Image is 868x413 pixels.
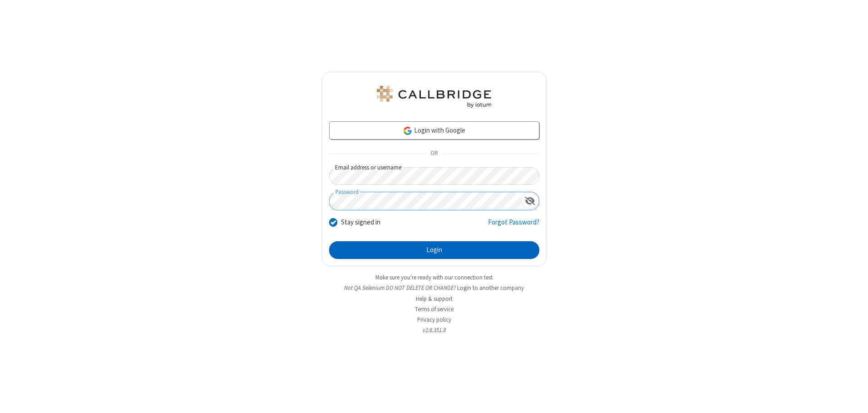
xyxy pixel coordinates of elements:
img: google-icon.png [403,126,413,136]
span: OR [427,147,441,160]
a: Forgot Password? [488,217,539,234]
div: Show password [521,192,539,209]
a: Privacy policy [417,316,451,323]
button: Login [329,241,539,259]
a: Make sure you're ready with our connection test [375,274,493,281]
button: Login to another company [457,284,524,292]
input: Email address or username [329,167,539,185]
a: Help & support [416,295,453,303]
label: Stay signed in [341,217,380,228]
img: QA Selenium DO NOT DELETE OR CHANGE [375,86,493,108]
input: Password [330,192,521,210]
li: v2.6.351.8 [322,326,547,334]
a: Terms of service [415,305,454,313]
a: Login with Google [329,121,539,139]
li: Not QA Selenium DO NOT DELETE OR CHANGE? [322,284,547,292]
